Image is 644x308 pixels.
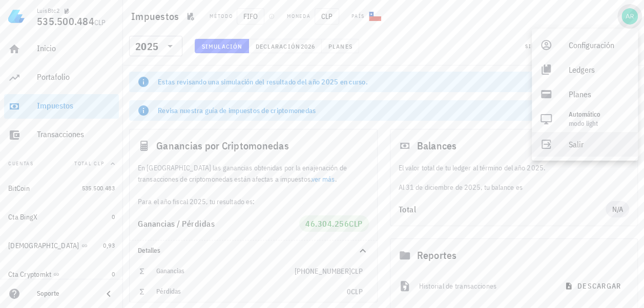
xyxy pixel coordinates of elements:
[612,201,623,217] span: N/A
[369,10,381,23] div: CL-icon
[4,65,119,90] a: Portafolio
[37,14,94,28] span: 535.500.484
[8,184,30,193] div: BitCoin
[300,42,315,50] span: 2026
[569,35,630,55] div: Configuración
[351,12,365,20] div: País
[351,267,363,276] span: CLP
[4,151,119,176] button: CuentasTotal CLP
[399,205,606,213] div: Total
[129,36,182,56] div: 2025
[210,12,233,20] div: Método
[4,233,119,258] a: [DEMOGRAPHIC_DATA] 0,93
[525,39,566,53] div: Simulación:
[138,247,344,255] div: Detalles
[37,129,115,139] div: Transacciones
[237,8,264,25] span: FIFO
[8,241,79,250] div: [DEMOGRAPHIC_DATA]
[621,8,638,25] div: avatar
[112,213,115,221] span: 0
[399,162,630,173] p: El valor total de tu ledger al término del año 2025.
[322,39,359,53] button: Planes
[390,239,638,272] div: Reportes
[390,162,638,193] div: Al 31 de diciembre de 2025, tu balance es
[158,105,585,116] div: Revisa nuestra guía de impuestos de criptomonedas
[349,218,363,229] span: CLP
[103,241,115,249] span: 0,93
[130,129,377,162] div: Ganancias por Criptomonedas
[390,129,638,162] div: Balances
[569,134,630,155] div: Salir
[347,287,351,296] span: 0
[4,205,119,229] a: Cta BingX 0
[311,174,335,184] a: ver más
[37,72,115,82] div: Portafolio
[37,290,94,298] div: Soporte
[112,270,115,278] span: 0
[351,287,363,296] span: CLP
[8,213,37,222] div: Cta BingX
[138,218,215,229] span: Ganancias / Pérdidas
[37,43,115,53] div: Inicio
[8,270,51,279] div: Cta Cryptomkt
[158,77,550,87] div: Estas revisando una simulación del resultado del año 2025 en curso.
[569,84,630,104] div: Planes
[156,288,347,296] div: Pérdidas
[135,41,158,52] div: 2025
[249,39,322,53] button: Declaración 2026
[37,101,115,111] div: Impuestos
[305,218,349,229] span: 46.304.256
[519,36,642,56] div: Simulación:[DATE] 16:18
[4,176,119,201] a: BitCoin 535.500.483
[130,162,377,207] div: En [GEOGRAPHIC_DATA] las ganancias obtenidas por la enajenación de transacciones de criptomonedas...
[4,37,119,61] a: Inicio
[569,59,630,80] div: Ledgers
[37,7,59,15] div: LuisBtc2
[94,18,106,27] span: CLP
[201,42,242,50] span: Simulación
[295,267,351,276] span: [PHONE_NUMBER]
[419,275,550,297] div: Historial de transacciones
[82,184,115,192] span: 535.500.483
[74,160,105,167] span: Total CLP
[8,8,25,25] img: LedgiFi
[131,8,183,25] h1: Impuestos
[567,281,621,291] span: descargar
[569,111,630,119] div: Automático
[287,12,310,20] div: Moneda
[558,277,629,295] button: descargar
[4,262,119,287] a: Cta Cryptomkt 0
[328,42,352,50] span: Planes
[4,94,119,119] a: Impuestos
[569,119,598,128] span: modo Light
[315,8,339,25] span: CLP
[130,240,377,261] div: Detalles
[156,267,295,275] div: Ganancias
[195,39,249,53] button: Simulación
[255,42,300,50] span: Declaración
[4,123,119,147] a: Transacciones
